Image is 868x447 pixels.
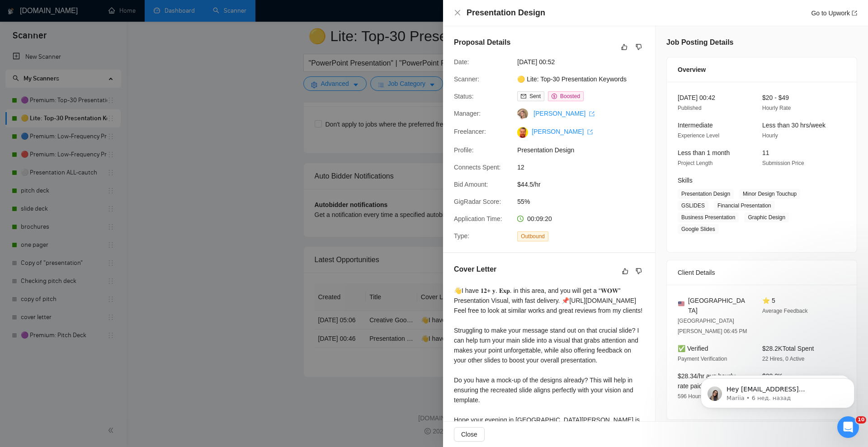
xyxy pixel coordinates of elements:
button: Средство выбора GIF-файла [28,296,36,303]
span: Close [461,429,477,439]
div: loremi dolo, sitametc ad elitse doeius, te incididuntu laboreet dolo magnaal e adminimv quis.... ... [40,133,166,328]
span: GigRadar Score: [454,198,501,205]
span: 11 [762,149,769,156]
span: Payment Verification [678,356,727,362]
span: Presentation Design [517,145,653,155]
span: 22 Hires, 0 Active [762,356,804,362]
button: go back [6,4,23,21]
span: [DATE] 00:52 [517,57,653,67]
div: loremi dolo, sitametc ad elitse doeius, te incididuntu laboreet dolo magnaal e adminimv quis.... ... [33,128,174,334]
span: export [852,10,857,16]
div: 👋I have 𝟏𝟐+ 𝐲. 𝐄𝐱𝐩. in this area, and you will get a “𝐖𝐎𝐖” Presentation Visual, with fast deliver... [454,286,644,435]
span: [GEOGRAPHIC_DATA] [688,296,748,315]
span: dislike [636,43,642,51]
div: 17 августа [7,116,174,128]
span: clock-circle [517,216,524,222]
button: Главная [142,4,159,21]
span: Overview [678,65,706,75]
a: [PERSON_NAME] export [532,128,593,135]
span: Bid Amount: [454,181,488,188]
span: Presentation Design [678,189,734,199]
button: Средство выбора эмодзи [14,296,21,303]
span: Minor Design Touchup [739,189,800,199]
span: like [622,268,628,275]
span: Date: [454,58,469,66]
span: ✅ Verified [678,345,708,352]
span: export [587,129,593,135]
span: Hourly [762,132,778,139]
span: 00:09:20 [527,215,552,222]
h5: Cover Letter [454,264,496,275]
span: Skills [678,177,693,184]
button: dislike [633,266,644,277]
span: 12 [517,162,653,172]
span: Graphic Design [744,212,789,222]
span: Less than 1 month [678,149,730,156]
span: Financial Presentation [714,201,775,211]
span: Average Feedback [762,308,808,314]
span: Sent [529,93,541,99]
img: 🇺🇸 [678,301,684,307]
span: export [589,111,594,117]
span: Google Slides [678,224,719,234]
div: Client Details [678,260,846,285]
span: 🟡 Lite: Top-30 Presentation Keywords [517,74,653,84]
span: $20 - $49 [762,94,789,101]
div: 8777931@gmail.com говорит… [7,128,174,334]
div: Не за что, просим прощение за неудобства 😥 Пожалуйста, [PERSON_NAME] нам знать, если мы можем чем... [14,41,141,94]
img: c17XH_OUkR7nex4Zgaw-_52SvVSmxBNxRpbcbab6PLDZCmEExCi9R22d2WRFXH5ZBT [517,127,528,138]
span: Experience Level [678,132,719,139]
iframe: To enrich screen reader interactions, please activate Accessibility in Grammarly extension settings [837,416,859,438]
span: Status: [454,93,474,100]
span: $28.2K Total Spent [762,345,814,352]
span: [GEOGRAPHIC_DATA][PERSON_NAME] 06:45 PM [678,318,747,334]
span: $28.34/hr avg hourly rate paid [678,372,736,390]
button: like [620,266,631,277]
span: Business Presentation [678,212,739,222]
iframe: Intercom notifications сообщение [687,359,868,423]
button: Отправить сообщение… [155,292,170,307]
img: Profile image for Dima [26,5,40,19]
h4: Presentation Design [467,7,545,19]
span: Manager: [454,110,481,117]
div: Закрыть [159,4,175,20]
span: Submission Price [762,160,804,166]
span: Type: [454,232,469,240]
span: Application Time: [454,215,502,222]
span: 10 [856,416,866,423]
span: Hourly Rate [762,105,791,111]
span: Intermediate [678,122,713,129]
span: mail [521,94,526,99]
button: like [619,42,630,52]
span: dislike [636,268,642,275]
h1: Dima [44,5,62,11]
div: Не за что, просим прощение за неудобства 😥Пожалуйста, [PERSON_NAME] нам знать, если мы можем чем-... [7,35,148,99]
span: close [454,9,461,16]
span: Outbound [517,231,548,241]
button: Добавить вложение [43,296,50,303]
span: $44.5/hr [517,179,653,189]
span: 55% [517,197,653,207]
span: GSLIDES [678,201,708,211]
h5: Job Posting Details [666,37,733,48]
div: Dima • 3 дн. назад [14,101,69,107]
span: Connects Spent: [454,164,501,171]
button: dislike [633,42,644,52]
span: like [621,43,627,51]
h5: Proposal Details [454,37,510,48]
span: Scanner: [454,75,479,83]
span: Boosted [560,93,580,99]
button: Close [454,427,485,442]
span: ⭐ 5 [762,297,775,304]
p: Был в сети 30 мин назад [44,11,121,20]
a: [PERSON_NAME] export [533,110,594,117]
span: Project Length [678,160,712,166]
div: 8777931@gmail.com говорит… [7,8,174,35]
div: Dima говорит… [7,35,174,116]
textarea: Ваше сообщение... [8,277,173,292]
span: dollar [552,94,557,99]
